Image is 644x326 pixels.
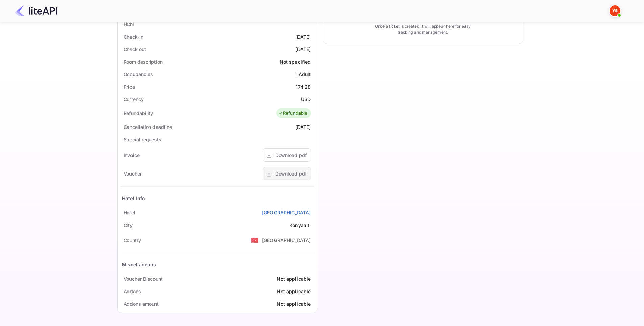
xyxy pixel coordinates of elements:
[124,237,141,244] div: Country
[124,71,153,78] div: Occupancies
[122,195,145,202] div: Hotel Info
[124,83,135,90] div: Price
[278,110,308,117] div: Refundable
[262,209,311,216] a: [GEOGRAPHIC_DATA]
[124,152,140,159] div: Invoice
[277,288,311,295] div: Not applicable
[295,71,311,78] div: 1 Adult
[369,23,476,36] p: Once a ticket is created, it will appear here for easy tracking and management.
[124,58,163,65] div: Room description
[124,110,153,117] div: Refundability
[124,33,143,40] div: Check-in
[277,300,311,307] div: Not applicable
[295,33,311,40] div: [DATE]
[295,46,311,53] div: [DATE]
[275,152,307,159] div: Download pdf
[124,170,142,177] div: Voucher
[610,5,620,16] img: Yandex Support
[124,136,161,143] div: Special requests
[122,261,157,268] div: Miscellaneous
[289,222,311,229] div: Konyaalti
[124,209,136,216] div: Hotel
[262,237,311,244] div: [GEOGRAPHIC_DATA]
[124,222,133,229] div: City
[124,288,141,295] div: Addons
[277,275,311,282] div: Not applicable
[124,275,163,282] div: Voucher Discount
[124,123,172,131] div: Cancellation deadline
[124,21,134,28] div: HCN
[296,83,311,90] div: 174.28
[124,46,146,53] div: Check out
[15,5,57,16] img: LiteAPI Logo
[280,58,311,65] div: Not specified
[301,96,311,103] div: USD
[124,96,144,103] div: Currency
[295,123,311,131] div: [DATE]
[251,234,259,246] span: United States
[275,170,307,177] div: Download pdf
[124,300,159,307] div: Addons amount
